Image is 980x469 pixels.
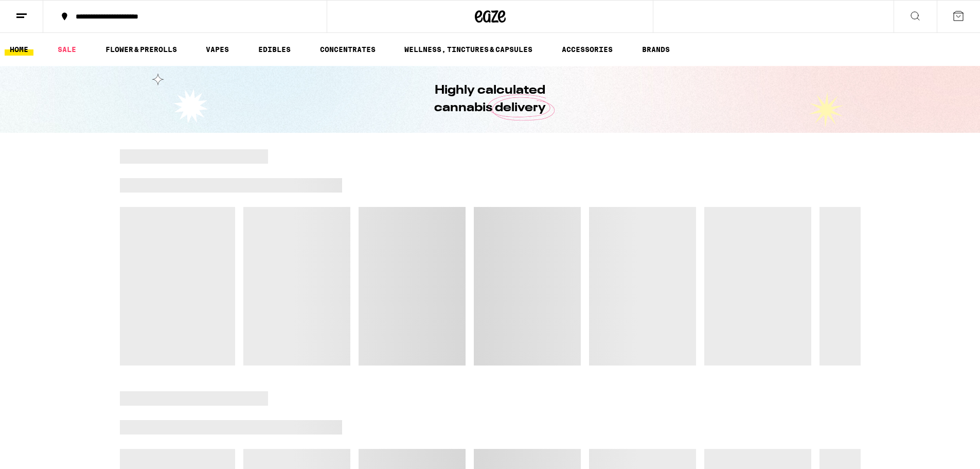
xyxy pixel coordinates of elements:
[405,82,575,117] h1: Highly calculated cannabis delivery
[637,43,675,56] a: BRANDS
[253,43,296,56] a: EDIBLES
[315,43,381,56] a: CONCENTRATES
[201,43,234,56] a: VAPES
[100,43,182,56] a: FLOWER & PREROLLS
[399,43,538,56] a: WELLNESS, TINCTURES & CAPSULES
[557,43,618,56] a: ACCESSORIES
[52,43,81,56] a: SALE
[5,43,33,56] a: HOME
